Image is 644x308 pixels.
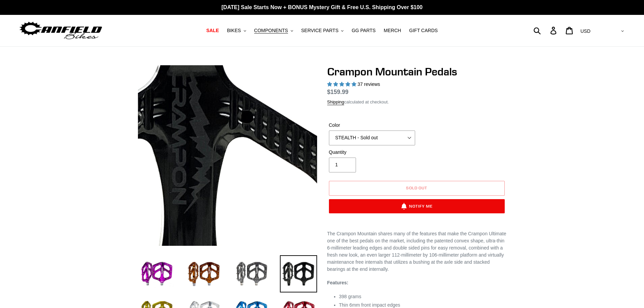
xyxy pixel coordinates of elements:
[223,26,249,35] button: BIKES
[327,89,349,95] span: $159.99
[329,149,415,156] label: Quantity
[203,26,222,35] a: SALE
[352,28,376,33] span: GG PARTS
[329,181,505,196] button: Sold out
[409,28,438,33] span: GIFT CARDS
[327,65,506,78] h1: Crampon Mountain Pedals
[301,28,338,33] span: SERVICE PARTS
[406,185,428,190] span: Sold out
[537,23,554,38] input: Search
[327,99,506,105] div: calculated at checkout.
[329,122,415,129] label: Color
[298,26,347,35] button: SERVICE PARTS
[254,28,288,33] span: COMPONENTS
[327,99,344,105] a: Shipping
[384,28,401,33] span: MERCH
[327,81,358,87] span: 4.97 stars
[348,26,379,35] a: GG PARTS
[233,255,270,292] img: Load image into Gallery viewer, grey
[227,28,241,33] span: BIKES
[280,255,317,292] img: Load image into Gallery viewer, stealth
[206,28,219,33] span: SALE
[406,26,441,35] a: GIFT CARDS
[251,26,296,35] button: COMPONENTS
[357,81,380,87] span: 37 reviews
[327,280,349,285] strong: Features:
[19,20,103,41] img: Canfield Bikes
[185,255,222,292] img: Load image into Gallery viewer, bronze
[380,26,404,35] a: MERCH
[327,230,506,273] p: The Crampon Mountain shares many of the features that make the Crampon Ultimate one of the best p...
[138,255,175,292] img: Load image into Gallery viewer, purple
[339,293,506,300] li: 398 grams
[329,199,505,213] button: Notify Me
